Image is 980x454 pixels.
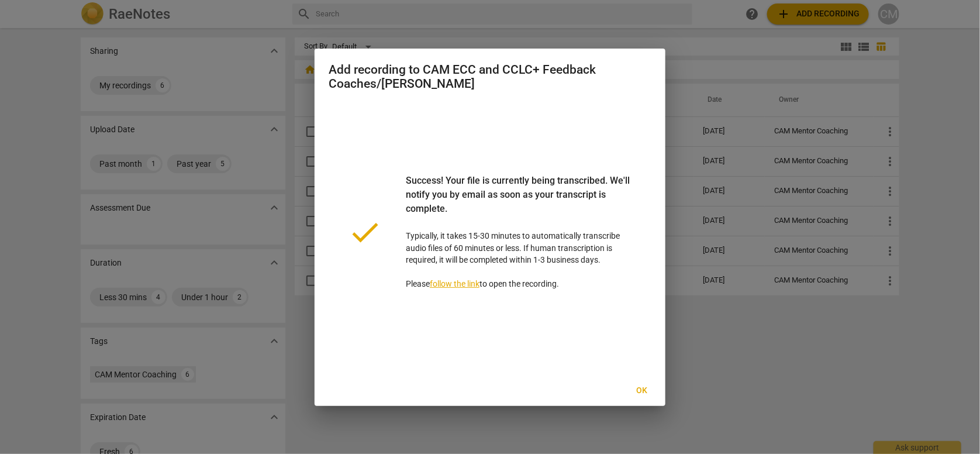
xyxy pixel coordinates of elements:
[329,63,651,91] h2: Add recording to CAM ECC and CCLC+ Feedback Coaches/[PERSON_NAME]
[406,174,633,230] div: Success! Your file is currently being transcribed. We'll notify you by email as soon as your tran...
[430,279,479,288] a: follow the link
[623,380,661,401] button: Ok
[347,215,382,250] span: done
[633,385,651,397] span: Ok
[406,174,633,290] p: Typically, it takes 15-30 minutes to automatically transcribe audio files of 60 minutes or less. ...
